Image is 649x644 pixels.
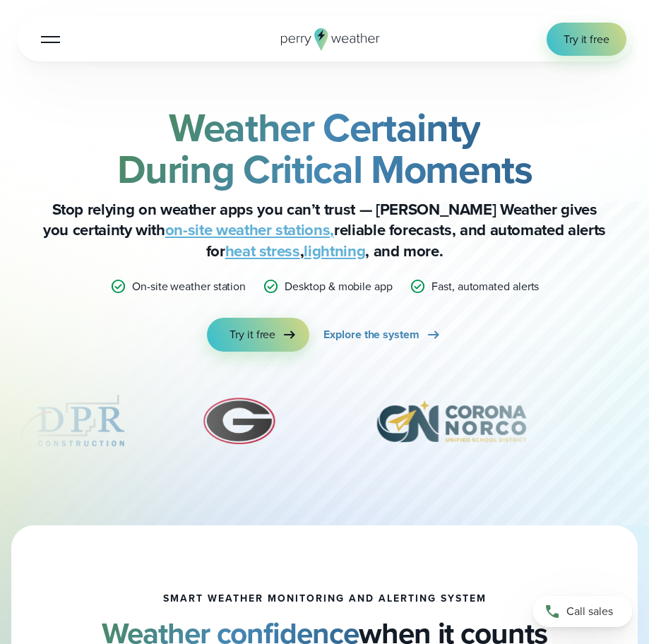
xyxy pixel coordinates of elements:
p: Fast, automated alerts [431,278,539,294]
a: Call sales [533,596,632,627]
a: lightning [304,239,365,263]
p: Stop relying on weather apps you can’t trust — [PERSON_NAME] Weather gives you certainty with rel... [42,199,607,261]
span: Try it free [230,326,275,342]
a: on-site weather stations, [165,218,334,241]
img: University-of-Georgia.svg [196,386,283,456]
div: 6 of 12 [196,386,283,456]
div: 7 of 12 [351,386,552,456]
img: Corona-Norco-Unified-School-District.svg [351,386,552,456]
div: 5 of 12 [16,386,129,456]
strong: Weather Certainty During Critical Moments [117,98,532,199]
span: Try it free [564,31,609,47]
p: Desktop & mobile app [285,278,392,294]
span: Explore the system [323,326,419,342]
div: slideshow [17,386,632,463]
h1: smart weather monitoring and alerting system [163,593,487,604]
a: heat stress [225,239,300,263]
a: Try it free [547,23,626,56]
a: Explore the system [323,318,442,352]
a: Try it free [207,318,309,352]
img: DPR-Construction.svg [16,386,129,456]
p: On-site weather station [132,278,246,294]
span: Call sales [566,603,613,619]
